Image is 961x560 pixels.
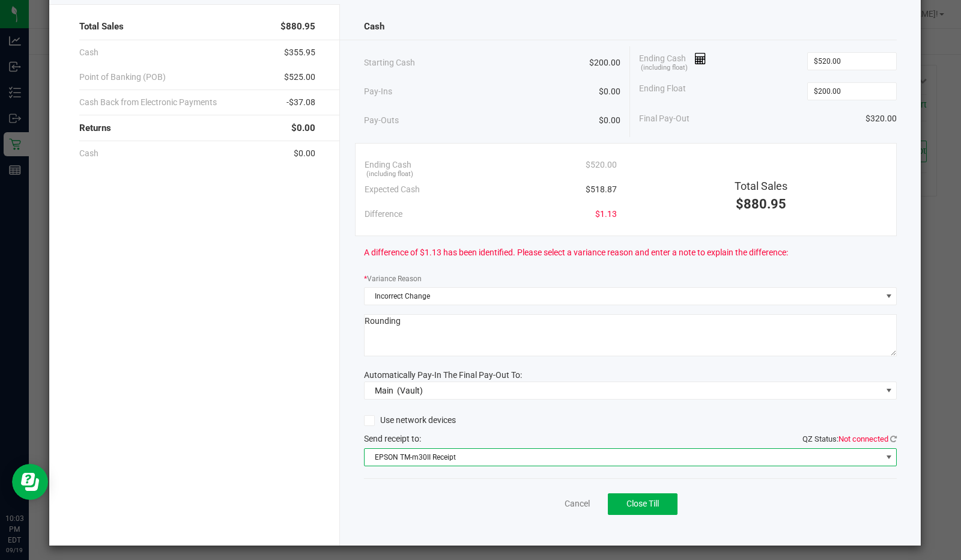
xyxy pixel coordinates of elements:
[589,56,620,69] span: $200.00
[364,414,456,427] label: Use network devices
[364,273,422,284] label: Variance Reason
[284,46,315,59] span: $355.95
[365,288,882,305] span: Incorrect Change
[641,63,688,73] span: (including float)
[866,112,897,125] span: $320.00
[365,159,411,171] span: Ending Cash
[735,180,787,192] span: Total Sales
[639,112,690,125] span: Final Pay-Out
[364,56,415,69] span: Starting Cash
[294,147,315,160] span: $0.00
[599,114,620,127] span: $0.00
[79,96,217,109] span: Cash Back from Electronic Payments
[586,183,617,196] span: $518.87
[291,121,315,135] span: $0.00
[565,498,590,510] a: Cancel
[608,493,678,515] button: Close Till
[364,434,421,443] span: Send receipt to:
[366,169,413,180] span: (including float)
[639,82,686,100] span: Ending Float
[365,208,402,221] span: Difference
[364,114,399,127] span: Pay-Outs
[364,85,392,98] span: Pay-Ins
[79,147,99,160] span: Cash
[838,434,888,443] span: Not connected
[79,20,124,34] span: Total Sales
[280,20,315,34] span: $880.95
[286,96,315,109] span: -$37.08
[599,85,620,98] span: $0.00
[586,159,617,171] span: $520.00
[365,449,882,466] span: EPSON TM-m30II Receipt
[639,52,706,70] span: Ending Cash
[79,71,166,84] span: Point of Banking (POB)
[364,370,522,380] span: Automatically Pay-In The Final Pay-Out To:
[12,464,48,500] iframe: Resource center
[736,196,786,212] span: $880.95
[375,386,393,395] span: Main
[79,46,99,59] span: Cash
[364,20,384,34] span: Cash
[79,115,315,141] div: Returns
[802,434,897,443] span: QZ Status:
[364,246,788,259] span: A difference of $1.13 has been identified. Please select a variance reason and enter a note to ex...
[365,183,420,196] span: Expected Cash
[626,499,659,508] span: Close Till
[284,71,315,84] span: $525.00
[397,386,423,395] span: (Vault)
[595,208,617,221] span: $1.13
